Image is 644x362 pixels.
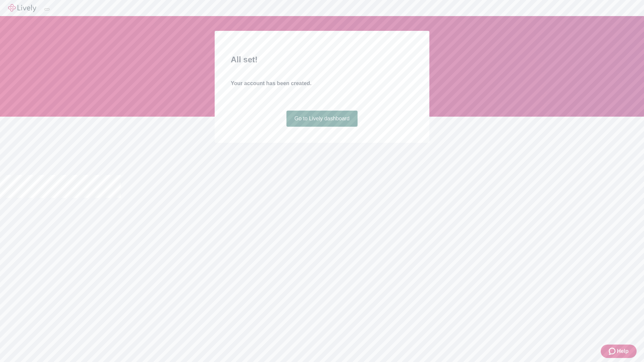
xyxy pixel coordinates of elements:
[44,8,50,10] button: Log out
[601,345,637,358] button: Zendesk support iconHelp
[617,347,629,355] span: Help
[8,4,36,12] img: Lively
[286,111,358,127] a: Go to Lively dashboard
[609,347,617,355] svg: Zendesk support icon
[231,54,413,66] h2: All set!
[231,79,413,87] h4: Your account has been created.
